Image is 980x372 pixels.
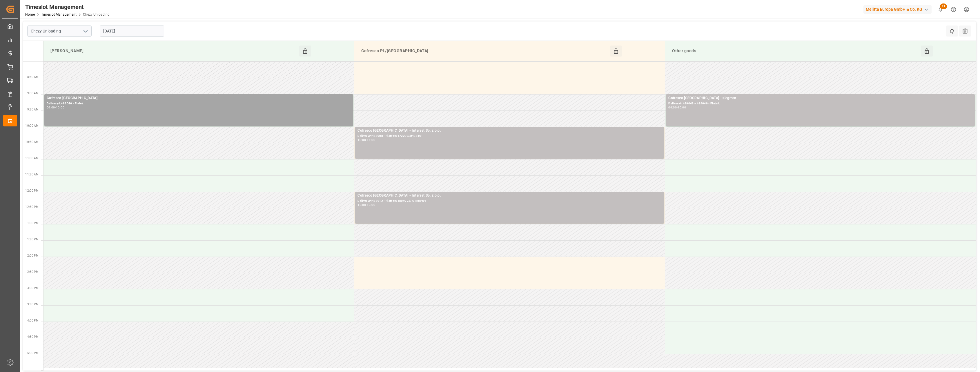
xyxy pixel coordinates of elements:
div: 12:00 [357,204,366,206]
span: 8:30 AM [27,75,39,79]
a: Timeslot Management [41,12,77,17]
span: 3:30 PM [27,303,39,306]
span: 1:00 PM [27,222,39,225]
span: 11 [940,3,947,9]
button: show 11 new notifications [934,3,947,16]
div: Other goods [670,46,921,57]
div: Cofresco [GEOGRAPHIC_DATA] - siegman [668,95,972,101]
span: 11:30 AM [25,173,39,176]
input: DD-MM-YYYY [100,26,164,37]
div: Cofresco [GEOGRAPHIC_DATA] - Interset Sp. z o.o. [357,193,662,199]
div: - [55,106,56,109]
div: 10:00 [56,106,64,109]
div: 10:00 [678,106,686,109]
span: 10:30 AM [25,140,39,144]
div: 11:00 [367,139,375,141]
div: 09:00 [668,106,677,109]
span: 9:30 AM [27,108,39,111]
div: - [677,106,678,109]
span: 4:00 PM [27,319,39,322]
button: Melitta Europa GmbH & Co. KG [863,4,934,15]
div: Cofresco [GEOGRAPHIC_DATA] - Interset Sp. z o.o. [357,128,662,134]
div: [PERSON_NAME] [48,46,299,57]
button: open menu [81,27,90,36]
span: 2:30 PM [27,270,39,273]
div: Delivery#:489048 + 489049 - Plate#: [668,101,972,106]
div: - [366,139,367,141]
span: 3:00 PM [27,286,39,290]
div: Cofresco [GEOGRAPHIC_DATA] - [47,95,351,101]
div: Delivery#:488908 - Plate#:CT7229L/ct4381w [357,134,662,139]
div: Timeslot Management [25,3,110,11]
span: 1:30 PM [27,238,39,241]
a: Home [25,12,35,17]
div: Cofresco PL/[GEOGRAPHIC_DATA] [359,46,610,57]
button: Help Center [947,3,960,16]
div: Delivery#:489046 - Plate#: [47,101,351,106]
span: 12:00 PM [25,189,39,192]
span: 10:00 AM [25,124,39,127]
span: 9:00 AM [27,92,39,95]
span: 2:00 PM [27,254,39,257]
div: 09:00 [47,106,55,109]
input: Type to search/select [27,26,92,37]
div: Delivery#:488912 - Plate#:CTR09723/ CTR8VU4 [357,199,662,204]
div: 13:00 [367,204,375,206]
span: 12:30 PM [25,205,39,208]
div: - [366,204,367,206]
div: Melitta Europa GmbH & Co. KG [863,5,932,14]
span: 11:00 AM [25,157,39,160]
span: 5:00 PM [27,351,39,355]
div: 10:00 [357,139,366,141]
span: 4:30 PM [27,335,39,338]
